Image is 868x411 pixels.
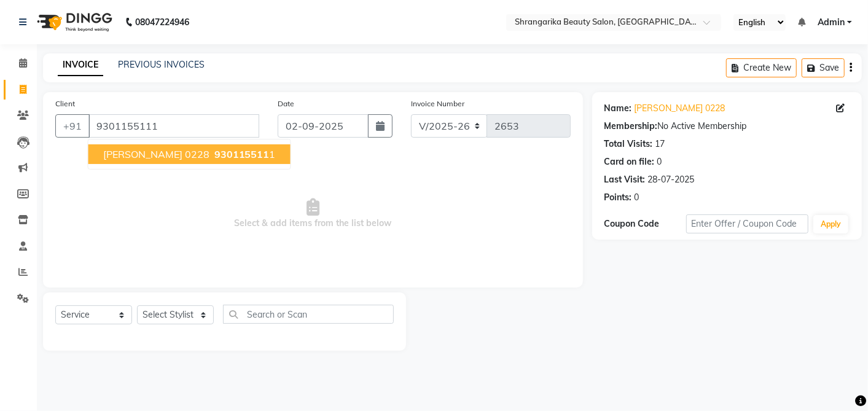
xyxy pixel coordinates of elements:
[55,98,75,109] label: Client
[635,102,725,115] a: [PERSON_NAME] 0228
[135,5,189,39] b: 08047224946
[103,148,209,160] span: [PERSON_NAME] 0228
[818,16,845,29] span: Admin
[118,59,205,70] a: PREVIOUS INVOICES
[411,98,464,109] label: Invoice Number
[214,148,270,160] span: 930115511
[88,114,259,138] input: Search by Name/Mobile/Email/Code
[604,138,653,151] div: Total Visits:
[278,98,294,109] label: Date
[604,191,632,204] div: Points:
[655,138,665,151] div: 17
[686,214,809,233] input: Enter Offer / Coupon Code
[55,152,571,275] span: Select & add items from the list below
[604,217,686,230] div: Coupon Code
[635,191,639,204] div: 0
[604,120,658,133] div: Membership:
[726,58,797,77] button: Create New
[604,102,632,115] div: Name:
[604,173,646,186] div: Last Visit:
[55,114,90,138] button: +91
[31,5,115,39] img: logo
[58,54,103,76] a: INVOICE
[212,148,276,160] ngb-highlight: 1
[813,215,848,233] button: Apply
[648,173,695,186] div: 28-07-2025
[604,155,655,168] div: Card on file:
[802,58,845,77] button: Save
[604,120,850,133] div: No Active Membership
[657,155,662,168] div: 0
[223,305,394,324] input: Search or Scan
